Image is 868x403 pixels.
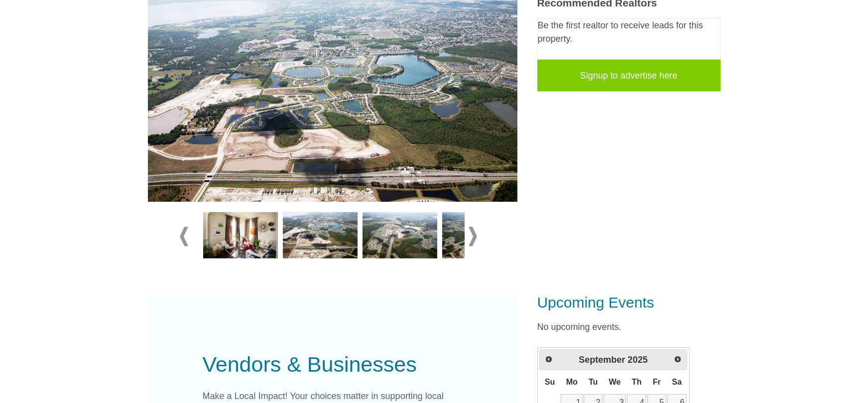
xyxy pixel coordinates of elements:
[538,19,720,46] p: Be the first realtor to receive leads for this property.
[672,377,682,386] span: Saturday
[589,377,598,386] span: Tuesday
[203,348,463,381] div: Vendors & Businesses
[628,355,648,365] span: 2025
[609,377,621,386] span: Wednesday
[545,377,555,386] span: Sunday
[545,355,553,363] span: Prev
[632,377,642,386] span: Thursday
[674,355,682,363] span: Next
[537,321,721,334] p: No upcoming events.
[541,351,557,367] a: Prev
[579,355,625,365] span: September
[537,294,721,312] h3: Upcoming Events
[537,60,721,91] a: Signup to advertise here
[653,377,661,386] span: Friday
[566,377,578,386] span: Monday
[670,351,686,367] a: Next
